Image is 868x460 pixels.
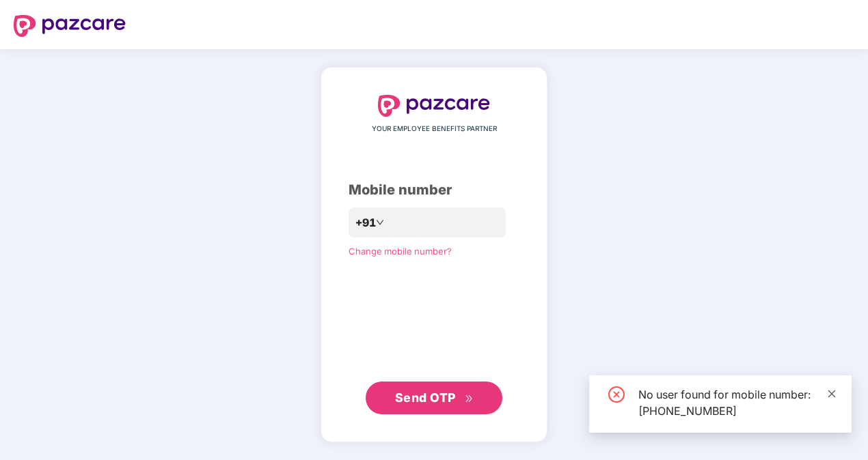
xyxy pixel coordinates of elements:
img: logo [14,15,126,37]
button: Send OTPdouble-right [366,382,502,414]
span: close-circle [608,386,625,403]
span: Send OTP [395,390,456,405]
span: double-right [465,394,474,403]
span: +91 [355,214,376,231]
span: down [376,218,384,227]
span: close [827,389,837,399]
img: logo [378,95,490,117]
span: YOUR EMPLOYEE BENEFITS PARTNER [372,124,497,134]
div: Mobile number [349,179,519,201]
a: Change mobile number? [349,246,452,257]
div: No user found for mobile number: [PHONE_NUMBER] [638,386,835,419]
